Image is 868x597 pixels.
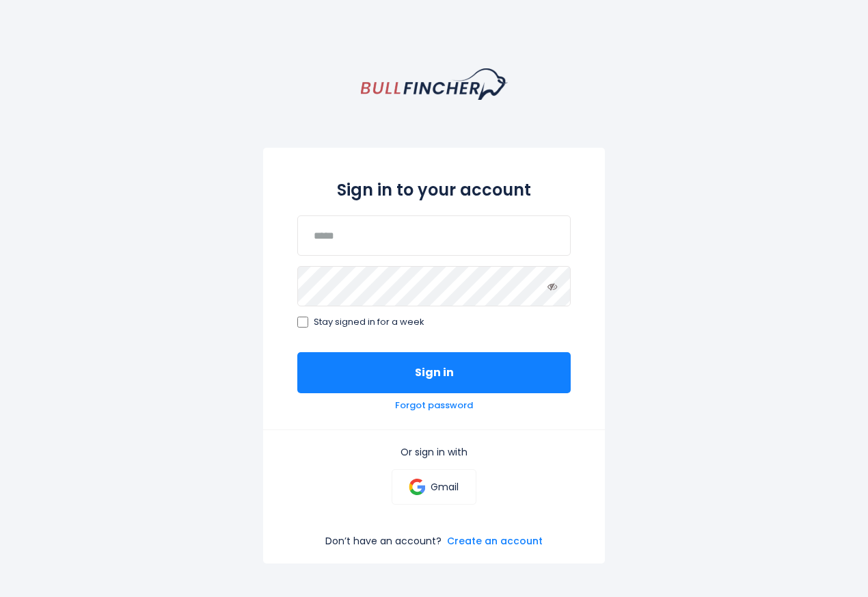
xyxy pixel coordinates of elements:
a: Forgot password [395,400,473,412]
a: homepage [361,68,508,100]
a: Create an account [447,535,543,547]
p: Gmail [431,481,459,493]
p: Don’t have an account? [325,535,442,547]
p: Or sign in with [297,446,571,458]
a: Gmail [392,469,476,505]
span: Stay signed in for a week [314,317,424,328]
button: Sign in [297,352,571,393]
input: Stay signed in for a week [297,317,308,328]
h2: Sign in to your account [297,178,571,202]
